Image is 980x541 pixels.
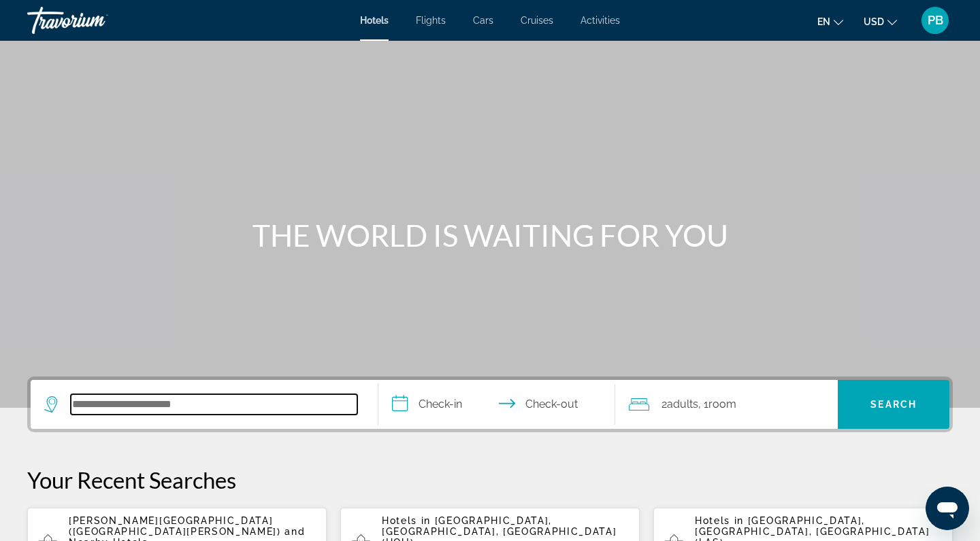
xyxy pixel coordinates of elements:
a: Activities [581,15,620,26]
button: User Menu [917,6,953,35]
a: Flights [416,15,446,26]
p: Your Recent Searches [27,466,953,493]
span: Hotels in [382,515,431,526]
a: Hotels [360,15,389,26]
button: Travelers: 2 adults, 0 children [615,380,838,429]
button: Search [838,380,949,429]
button: Change language [817,12,843,31]
input: Search hotel destination [71,394,357,415]
button: Select check in and out date [378,380,615,429]
span: Room [708,398,736,411]
div: Search widget [31,380,949,429]
span: en [817,16,830,27]
span: USD [864,16,884,27]
button: Change currency [864,12,897,31]
span: PB [928,14,943,27]
span: 2 [661,395,698,414]
a: Cars [473,15,493,26]
span: , 1 [698,395,736,414]
span: Search [870,399,917,410]
span: [PERSON_NAME][GEOGRAPHIC_DATA] ([GEOGRAPHIC_DATA][PERSON_NAME]) [69,515,281,537]
a: Cruises [521,15,553,26]
h1: THE WORLD IS WAITING FOR YOU [235,217,745,253]
a: Travorium [27,3,163,38]
span: Hotels in [695,515,744,526]
span: Adults [667,398,698,411]
iframe: Button to launch messaging window [926,487,969,530]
